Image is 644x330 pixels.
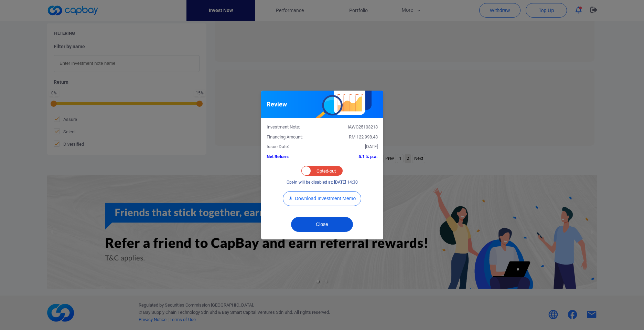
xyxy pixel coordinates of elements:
div: Investment Note: [261,124,322,131]
div: iAWC25103218 [322,124,383,131]
div: Issue Date: [261,143,322,151]
div: Financing Amount: [261,134,322,141]
span: RM 122,998.48 [349,134,378,140]
div: [DATE] [322,143,383,151]
div: Net Return: [261,153,322,161]
div: 5.1 % p.a. [322,153,383,161]
h5: Review [267,100,287,109]
p: Opt-in will be disabled at: [DATE] 14:30 [287,179,358,186]
button: Download Investment Memo [283,191,361,206]
button: Close [291,217,353,232]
